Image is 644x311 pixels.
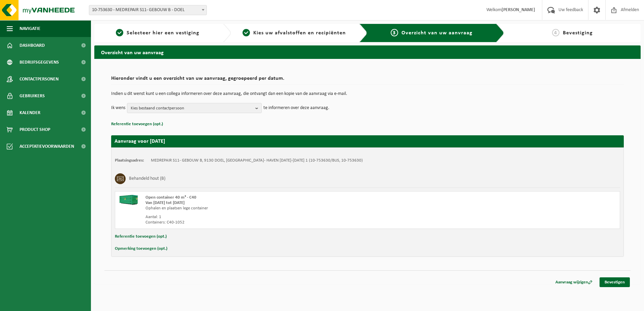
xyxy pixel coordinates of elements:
[20,121,50,138] span: Product Shop
[20,20,40,37] span: Navigatie
[253,30,346,36] span: Kies uw afvalstoffen en recipiënten
[151,158,363,163] td: MEDREPAIR S11- GEBOUW B, 9130 DOEL, [GEOGRAPHIC_DATA]- HAVEN [DATE]-[DATE] 1 (10-753630/BUS, 10-7...
[127,103,262,113] button: Kies bestaand contactpersoon
[502,7,535,12] strong: [PERSON_NAME]
[146,214,394,220] div: Aantal: 1
[552,29,559,36] span: 4
[131,103,253,113] span: Kies bestaand contactpersoon
[563,30,593,36] span: Bevestiging
[89,5,206,15] span: 10-753630 - MEDREPAIR S11- GEBOUW B - DOEL
[146,195,196,200] span: Open container 40 m³ - C40
[234,29,354,37] a: 2Kies uw afvalstoffen en recipiënten
[129,173,165,184] h3: Behandeld hout (B)
[20,54,59,71] span: Bedrijfsgegevens
[20,37,45,54] span: Dashboard
[111,120,163,129] button: Referentie toevoegen (opt.)
[111,76,624,85] h2: Hieronder vindt u een overzicht van uw aanvraag, gegroepeerd per datum.
[146,220,394,225] div: Containers: C40-1052
[600,277,630,287] a: Bevestigen
[115,244,167,253] button: Opmerking toevoegen (opt.)
[391,29,398,36] span: 3
[20,104,40,121] span: Kalender
[127,30,199,36] span: Selecteer hier een vestiging
[94,45,641,59] h2: Overzicht van uw aanvraag
[401,30,473,36] span: Overzicht van uw aanvraag
[550,277,598,287] a: Aanvraag wijzigen
[146,206,394,211] div: Ophalen en plaatsen lege container
[243,29,250,36] span: 2
[20,138,74,155] span: Acceptatievoorwaarden
[263,103,329,113] p: te informeren over deze aanvraag.
[115,158,144,163] strong: Plaatsingsadres:
[115,232,167,241] button: Referentie toevoegen (opt.)
[20,88,45,104] span: Gebruikers
[116,29,123,36] span: 1
[20,71,59,88] span: Contactpersonen
[119,195,139,205] img: HK-XC-40-GN-00.png
[115,139,165,144] strong: Aanvraag voor [DATE]
[89,5,207,15] span: 10-753630 - MEDREPAIR S11- GEBOUW B - DOEL
[98,29,218,37] a: 1Selecteer hier een vestiging
[111,92,624,96] p: Indien u dit wenst kunt u een collega informeren over deze aanvraag, die ontvangt dan een kopie v...
[111,103,125,113] p: Ik wens
[146,201,185,205] strong: Van [DATE] tot [DATE]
